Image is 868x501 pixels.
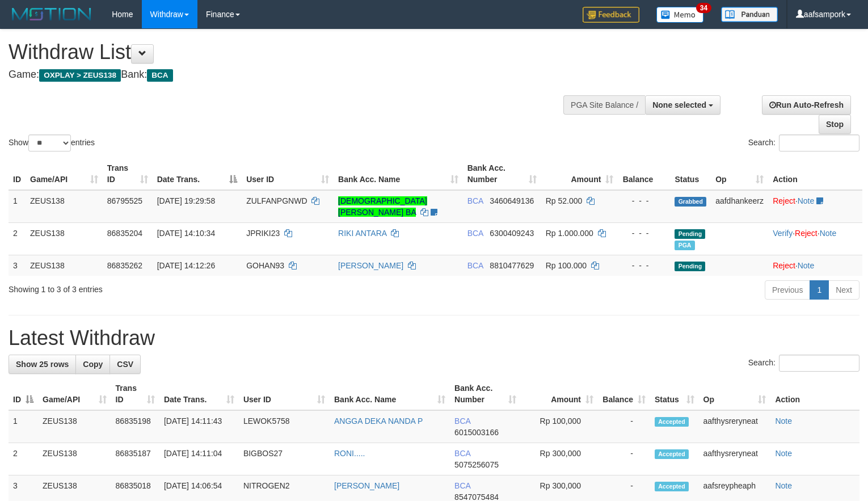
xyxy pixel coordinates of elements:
th: Bank Acc. Number: activate to sort column ascending [463,158,541,190]
img: Button%20Memo.svg [656,7,704,23]
th: ID [9,158,26,190]
th: User ID: activate to sort column ascending [242,158,334,190]
span: Copy 6015003166 to clipboard [454,428,499,437]
span: BCA [147,69,172,82]
div: - - - [622,260,665,271]
th: Trans ID: activate to sort column ascending [111,378,159,410]
th: Status: activate to sort column ascending [650,378,699,410]
a: Note [775,481,792,490]
a: [DEMOGRAPHIC_DATA][PERSON_NAME] BA [338,196,427,217]
a: 1 [810,280,829,300]
span: OXPLAY > ZEUS138 [39,69,121,82]
td: Rp 100,000 [521,410,598,443]
th: Game/API: activate to sort column ascending [38,378,111,410]
a: Note [798,196,815,205]
span: [DATE] 19:29:58 [157,196,215,205]
a: ANGGA DEKA NANDA P [334,416,423,426]
a: Reject [795,229,818,238]
td: - [598,410,650,443]
div: Showing 1 to 3 of 3 entries [9,279,353,295]
th: Bank Acc. Number: activate to sort column ascending [450,378,521,410]
a: Previous [765,280,810,300]
th: Action [768,158,862,190]
div: PGA Site Balance / [563,95,645,115]
td: 3 [9,255,26,276]
div: - - - [622,228,665,239]
td: ZEUS138 [26,222,103,255]
td: aafthysreryneat [699,443,771,475]
span: BCA [467,229,483,238]
td: · [768,190,862,223]
a: Note [775,416,792,426]
span: Marked by aafnoeunsreypich [675,241,694,250]
label: Search: [748,134,859,151]
span: Copy 6300409243 to clipboard [490,229,534,238]
h1: Withdraw List [9,41,567,64]
th: Op: activate to sort column ascending [711,158,768,190]
td: ZEUS138 [26,190,103,223]
span: Rp 100.000 [546,261,587,270]
a: RONI..... [334,449,365,458]
a: Show 25 rows [9,355,76,374]
span: Show 25 rows [16,360,69,369]
span: JPRIKI23 [246,229,280,238]
th: Trans ID: activate to sort column ascending [103,158,153,190]
a: RIKI ANTARA [338,229,386,238]
img: Feedback.jpg [583,7,639,23]
th: Status [670,158,711,190]
span: ZULFANPGNWD [246,196,307,205]
span: Accepted [655,449,689,459]
span: Pending [675,229,705,239]
span: Rp 52.000 [546,196,583,205]
th: Amount: activate to sort column ascending [541,158,618,190]
label: Search: [748,355,859,372]
td: 2 [9,222,26,255]
a: Reject [773,261,795,270]
th: Bank Acc. Name: activate to sort column ascending [334,158,463,190]
th: Op: activate to sort column ascending [699,378,771,410]
span: Pending [675,262,705,271]
span: Grabbed [675,197,706,207]
th: Balance [618,158,670,190]
span: BCA [454,449,470,458]
span: BCA [454,416,470,426]
a: Note [798,261,815,270]
th: Bank Acc. Name: activate to sort column ascending [330,378,450,410]
h1: Latest Withdraw [9,327,859,350]
a: Verify [773,229,793,238]
span: 86795525 [107,196,142,205]
td: BIGBOS27 [239,443,330,475]
td: 1 [9,190,26,223]
span: [DATE] 14:12:26 [157,261,215,270]
th: User ID: activate to sort column ascending [239,378,330,410]
td: ZEUS138 [38,443,111,475]
a: [PERSON_NAME] [334,481,399,490]
span: Copy 8810477629 to clipboard [490,261,534,270]
span: Copy 3460649136 to clipboard [490,196,534,205]
a: Stop [819,115,851,134]
th: Game/API: activate to sort column ascending [26,158,103,190]
span: 34 [696,3,711,13]
td: 86835187 [111,443,159,475]
td: Rp 300,000 [521,443,598,475]
td: [DATE] 14:11:43 [159,410,239,443]
td: 86835198 [111,410,159,443]
a: CSV [109,355,141,374]
a: Note [775,449,792,458]
th: Amount: activate to sort column ascending [521,378,598,410]
td: ZEUS138 [38,410,111,443]
img: MOTION_logo.png [9,6,95,23]
span: GOHAN93 [246,261,284,270]
span: Rp 1.000.000 [546,229,593,238]
a: Copy [75,355,110,374]
span: Accepted [655,417,689,427]
td: 2 [9,443,38,475]
input: Search: [779,355,859,372]
span: BCA [467,261,483,270]
span: BCA [467,196,483,205]
th: Date Trans.: activate to sort column descending [153,158,242,190]
span: CSV [117,360,133,369]
label: Show entries [9,134,95,151]
a: Note [820,229,837,238]
td: ZEUS138 [26,255,103,276]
